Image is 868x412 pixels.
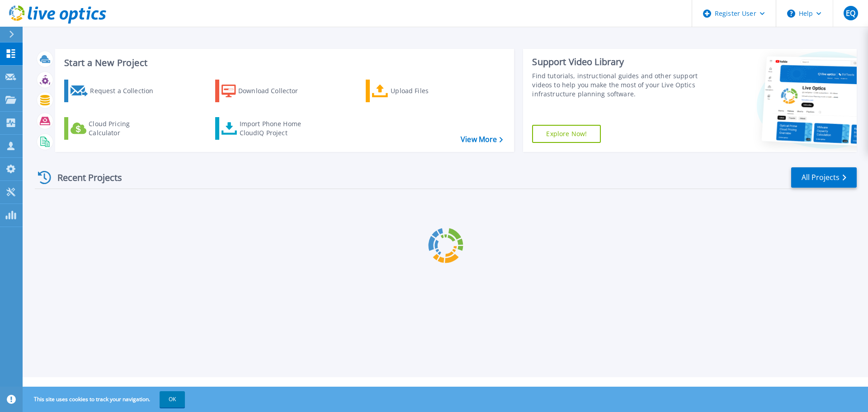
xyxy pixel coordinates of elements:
[791,167,857,188] a: All Projects
[240,119,310,137] div: Import Phone Home CloudIQ Project
[160,391,185,407] button: OK
[461,135,503,144] a: View More
[846,9,855,17] span: EQ
[532,56,702,68] div: Support Video Library
[35,166,134,189] div: Recent Projects
[64,80,165,102] a: Request a Collection
[89,119,161,137] div: Cloud Pricing Calculator
[366,80,467,102] a: Upload Files
[90,82,162,100] div: Request a Collection
[532,71,702,99] div: Find tutorials, instructional guides and other support videos to help you make the most of your L...
[64,117,165,140] a: Cloud Pricing Calculator
[64,58,503,68] h3: Start a New Project
[532,125,601,143] a: Explore Now!
[391,82,463,100] div: Upload Files
[238,82,311,100] div: Download Collector
[25,391,185,407] span: This site uses cookies to track your navigation.
[215,80,316,102] a: Download Collector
